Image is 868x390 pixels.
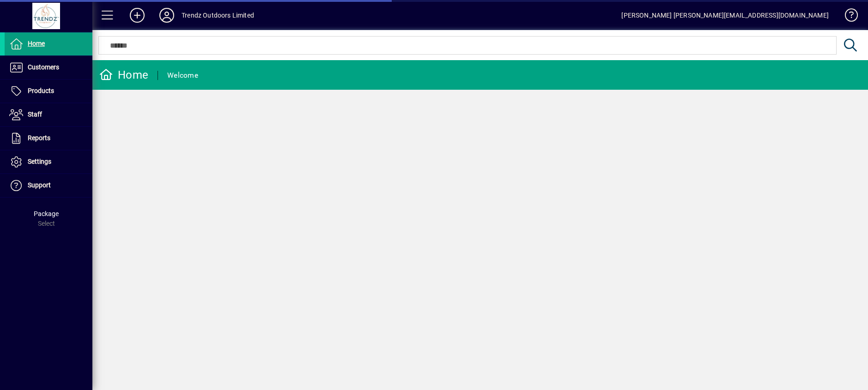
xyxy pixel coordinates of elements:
span: Home [28,40,45,47]
a: Staff [5,103,92,126]
button: Add [122,7,152,24]
span: Reports [28,134,50,142]
a: Support [5,174,92,197]
div: Welcome [167,68,198,83]
a: Customers [5,56,92,79]
span: Customers [28,63,59,71]
a: Reports [5,127,92,150]
span: Products [28,87,54,94]
span: Settings [28,158,51,165]
a: Settings [5,150,92,173]
a: Products [5,80,92,103]
div: Home [99,68,148,82]
button: Profile [152,7,182,24]
span: Support [28,181,51,189]
a: Knowledge Base [838,2,856,32]
span: Package [34,210,59,217]
div: Trendz Outdoors Limited [182,8,254,23]
span: Staff [28,111,42,118]
div: [PERSON_NAME] [PERSON_NAME][EMAIL_ADDRESS][DOMAIN_NAME] [621,8,829,23]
